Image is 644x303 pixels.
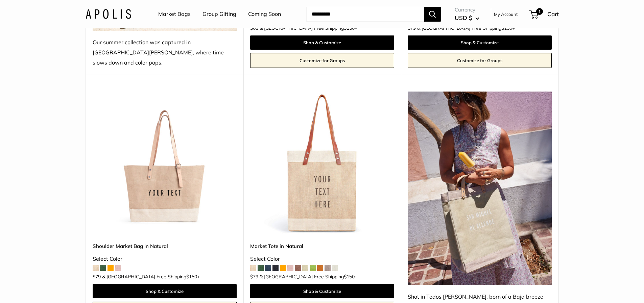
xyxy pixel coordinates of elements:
[455,12,479,23] button: USD $
[455,14,472,21] span: USD $
[93,92,237,235] img: Shoulder Market Bag in Natural
[250,35,394,50] a: Shop & Customize
[93,242,237,250] a: Shoulder Market Bag in Natural
[102,274,200,279] span: & [GEOGRAPHIC_DATA] Free Shipping +
[93,274,101,280] span: $79
[86,9,131,19] img: Apolis
[344,274,355,280] span: $150
[530,9,559,20] a: 1 Cart
[248,9,281,19] a: Coming Soon
[93,284,237,298] a: Shop & Customize
[202,9,236,19] a: Group Gifting
[93,92,237,235] a: Shoulder Market Bag in NaturalShoulder Market Bag in Natural
[408,35,552,50] a: Shop & Customize
[306,7,424,22] input: Search...
[250,254,394,264] div: Select Color
[408,53,552,68] a: Customize for Groups
[250,53,394,68] a: Customize for Groups
[93,254,237,264] div: Select Color
[417,26,515,30] span: & [GEOGRAPHIC_DATA] Free Shipping +
[547,10,559,18] span: Cart
[408,92,552,285] img: Shot in Todos Santos, born of a Baja breeze—Mint Sorbet is our freshest shade yet. Just add sunsh...
[260,274,357,279] span: & [GEOGRAPHIC_DATA] Free Shipping +
[158,9,191,19] a: Market Bags
[250,242,394,250] a: Market Tote in Natural
[250,284,394,298] a: Shop & Customize
[536,8,543,15] span: 1
[250,92,394,235] img: description_Make it yours with custom printed text.
[455,5,479,15] span: Currency
[424,7,441,22] button: Search
[186,274,197,280] span: $150
[250,92,394,235] a: description_Make it yours with custom printed text.description_The Original Market bag in its 4 n...
[250,274,258,280] span: $79
[260,26,357,30] span: & [GEOGRAPHIC_DATA] Free Shipping +
[93,37,237,68] div: Our summer collection was captured in [GEOGRAPHIC_DATA][PERSON_NAME], where time slows down and c...
[494,10,518,18] a: My Account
